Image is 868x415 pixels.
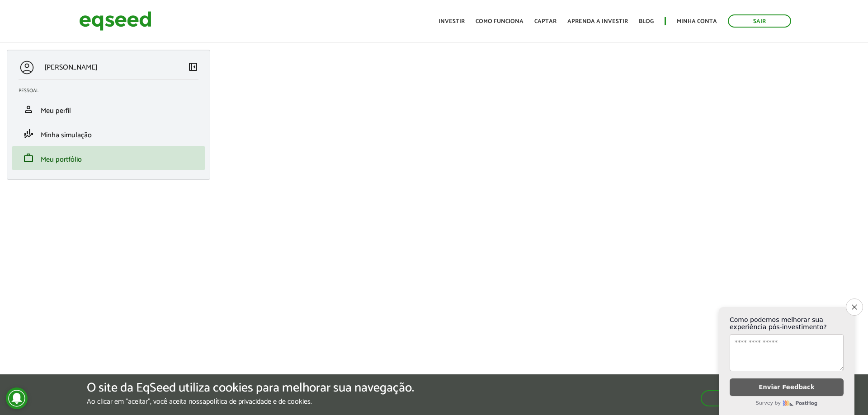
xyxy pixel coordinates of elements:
[677,19,717,24] a: Minha conta
[87,397,414,406] p: Ao clicar em "aceitar", você aceita nossa .
[44,63,98,72] p: [PERSON_NAME]
[23,128,34,139] span: finance_mode
[79,9,151,33] img: EqSeed
[19,153,198,163] a: workMeu portfólio
[188,61,198,72] span: left_panel_close
[19,104,198,115] a: personMeu perfil
[188,61,198,74] a: Colapsar menu
[639,19,654,24] a: Blog
[439,19,465,24] a: Investir
[701,390,781,406] button: Aceitar
[41,129,92,141] span: Minha simulação
[728,14,791,28] a: Sair
[567,19,628,24] a: Aprenda a investir
[12,121,205,146] li: Minha simulação
[476,19,524,24] a: Como funciona
[12,97,205,121] li: Meu perfil
[23,104,34,115] span: person
[87,381,414,395] h5: O site da EqSeed utiliza cookies para melhorar sua navegação.
[41,154,82,166] span: Meu portfólio
[12,146,205,170] li: Meu portfólio
[534,19,557,24] a: Captar
[19,128,198,139] a: finance_modeMinha simulação
[41,105,71,117] span: Meu perfil
[206,398,311,406] a: política de privacidade e de cookies
[19,88,205,93] h2: Pessoal
[23,153,34,163] span: work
